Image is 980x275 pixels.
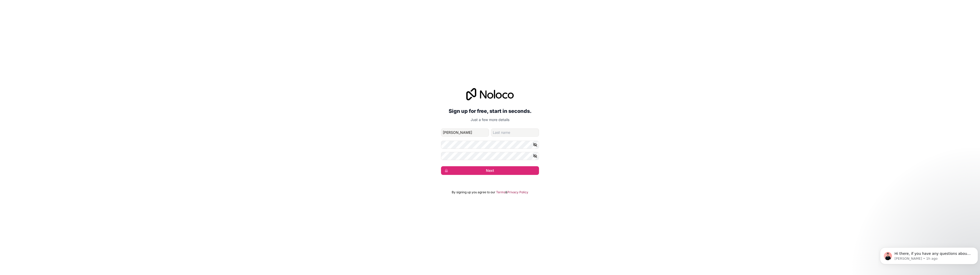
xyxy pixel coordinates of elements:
[507,190,528,194] a: Privacy Policy
[505,190,507,194] span: &
[441,117,539,122] p: Just a few more details
[441,166,539,175] button: Next
[452,190,495,194] span: By signing up you agree to our
[491,128,539,137] input: family-name
[441,141,539,149] input: Password
[878,237,980,272] iframe: Intercom notifications message
[441,152,539,160] input: Confirm password
[496,190,505,194] a: Terms
[441,106,539,116] h2: Sign up for free, start in seconds.
[441,128,489,137] input: given-name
